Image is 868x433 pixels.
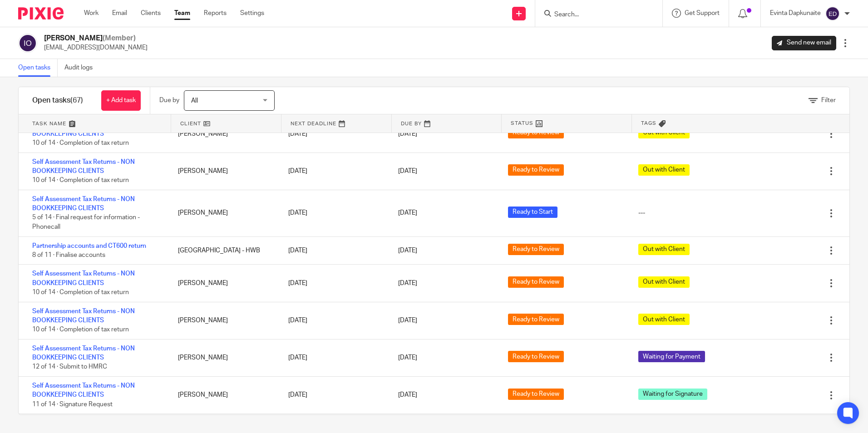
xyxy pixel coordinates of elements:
img: svg%3E [825,6,840,21]
div: [PERSON_NAME] [169,274,279,292]
a: Open tasks [18,59,58,77]
div: [DATE] [279,162,389,180]
a: Reports [204,9,227,18]
span: 10 of 14 · Completion of tax return [32,289,129,295]
span: [DATE] [398,247,417,254]
span: Ready to Review [508,351,564,362]
span: Ready to Review [508,127,564,138]
a: Self Assessment Tax Returns - NON BOOKKEEPING CLIENTS [32,383,135,398]
span: Waiting for Payment [638,351,705,362]
div: [PERSON_NAME] [169,386,279,404]
div: [DATE] [279,125,389,143]
div: [GEOGRAPHIC_DATA] - HWB [169,241,279,260]
div: [DATE] [279,204,389,222]
a: Self Assessment Tax Returns - NON BOOKKEEPING CLIENTS [32,121,135,137]
input: Search [553,11,635,19]
div: [DATE] [279,349,389,367]
span: Ready to Review [508,164,564,176]
span: Out with Client [638,164,690,176]
span: Out with Client [638,314,690,325]
span: 10 of 14 · Completion of tax return [32,327,129,333]
a: + Add task [101,90,141,111]
div: [DATE] [279,241,389,260]
span: Out with Client [638,244,690,255]
span: Get Support [685,10,720,16]
div: [PERSON_NAME] [169,311,279,330]
a: Self Assessment Tax Returns - NON BOOKKEEPING CLIENTS [32,308,135,324]
span: (67) [70,97,83,104]
a: Self Assessment Tax Returns - NON BOOKKEEPING CLIENTS [32,159,135,174]
span: Out with Client [638,276,690,288]
a: Settings [240,9,264,18]
span: 10 of 14 · Completion of tax return [32,140,129,146]
a: Partnership accounts and CT600 return [32,243,146,249]
div: [DATE] [279,386,389,404]
div: [DATE] [279,274,389,292]
a: Work [84,9,99,18]
div: [PERSON_NAME] [169,204,279,222]
a: Clients [141,9,161,18]
span: [DATE] [398,131,417,137]
p: Due by [159,96,179,105]
span: 8 of 11 · Finalise accounts [32,252,105,258]
span: [DATE] [398,354,417,361]
span: [DATE] [398,317,417,324]
img: svg%3E [18,34,37,53]
span: Ready to Review [508,314,564,325]
span: [DATE] [398,392,417,399]
p: Evinta Dapkunaite [770,9,821,18]
h1: Open tasks [32,96,83,105]
span: 5 of 14 · Final request for information - Phonecall [32,215,140,231]
span: Out with Client [638,127,690,138]
div: [PERSON_NAME] [169,349,279,367]
span: Status [511,119,533,127]
span: Ready to Review [508,244,564,255]
a: Self Assessment Tax Returns - NON BOOKKEEPING CLIENTS [32,271,135,286]
span: All [191,98,198,104]
span: 12 of 14 · Submit to HMRC [32,364,107,370]
span: 11 of 14 · Signature Request [32,401,113,408]
span: Waiting for Signature [638,389,707,400]
span: Tags [641,119,656,127]
span: [DATE] [398,210,417,216]
a: Send new email [772,36,836,50]
span: [DATE] [398,280,417,286]
span: (Member) [103,34,136,42]
p: [EMAIL_ADDRESS][DOMAIN_NAME] [44,43,148,52]
img: Pixie [18,7,64,20]
span: 10 of 14 · Completion of tax return [32,177,129,183]
a: Self Assessment Tax Returns - NON BOOKKEEPING CLIENTS [32,196,135,212]
div: [PERSON_NAME] [169,162,279,180]
div: [DATE] [279,311,389,330]
h2: [PERSON_NAME] [44,34,148,43]
span: Ready to Review [508,389,564,400]
a: Self Assessment Tax Returns - NON BOOKKEEPING CLIENTS [32,345,135,361]
a: Email [112,9,127,18]
div: --- [638,208,645,217]
a: Team [174,9,190,18]
span: Filter [821,97,836,103]
span: [DATE] [398,168,417,174]
span: Ready to Review [508,276,564,288]
a: Audit logs [64,59,99,77]
div: [PERSON_NAME] [169,125,279,143]
span: Ready to Start [508,207,557,218]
